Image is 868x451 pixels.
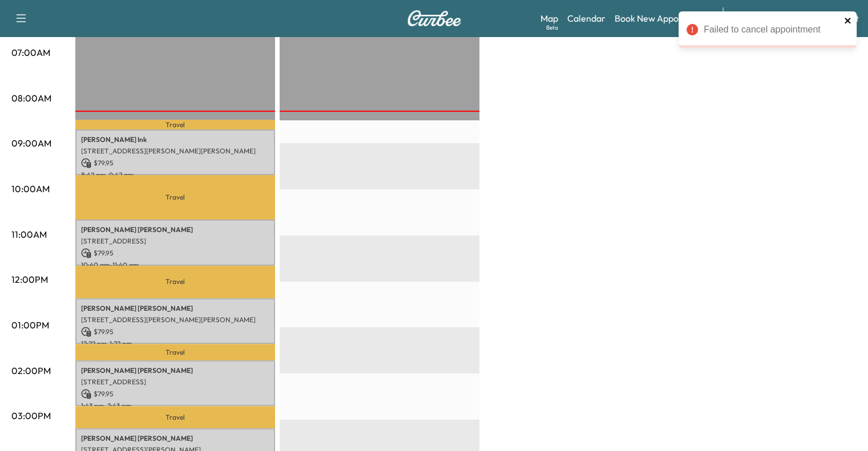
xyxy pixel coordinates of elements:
a: Calendar [567,11,605,25]
p: 01:00PM [11,318,49,332]
p: 11:00AM [11,227,47,241]
p: 09:00AM [11,136,51,150]
p: [STREET_ADDRESS][PERSON_NAME][PERSON_NAME] [81,315,269,324]
p: [PERSON_NAME] Ink [81,135,269,144]
p: [PERSON_NAME] [PERSON_NAME] [81,434,269,443]
div: Beta [546,23,558,32]
p: 12:22 pm - 1:22 pm [81,339,269,348]
p: [PERSON_NAME] [PERSON_NAME] [81,304,269,313]
p: [STREET_ADDRESS][PERSON_NAME][PERSON_NAME] [81,147,269,156]
p: 8:42 am - 9:42 am [81,170,269,180]
p: $ 79.95 [81,389,269,399]
p: 1:43 pm - 2:43 pm [81,401,269,411]
p: [STREET_ADDRESS] [81,237,269,246]
p: Travel [75,344,275,360]
p: $ 79.95 [81,158,269,168]
a: MapBeta [540,11,558,25]
p: [STREET_ADDRESS] [81,377,269,387]
p: [PERSON_NAME] [PERSON_NAME] [81,225,269,234]
p: $ 79.95 [81,327,269,337]
p: 03:00PM [11,409,51,422]
button: close [844,16,852,25]
p: Travel [75,120,275,129]
a: Book New Appointment [615,11,711,25]
p: [PERSON_NAME] [PERSON_NAME] [81,366,269,375]
p: 08:00AM [11,91,51,105]
div: Failed to cancel appointment [704,23,841,36]
p: Travel [75,175,275,220]
p: 12:00PM [11,273,48,286]
p: 07:00AM [11,46,50,59]
p: Travel [75,406,275,428]
p: $ 79.95 [81,248,269,258]
img: Curbee Logo [407,10,462,26]
p: 10:00AM [11,182,50,196]
p: 10:40 am - 11:40 am [81,261,269,270]
p: Travel [75,266,275,298]
p: 02:00PM [11,364,51,377]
